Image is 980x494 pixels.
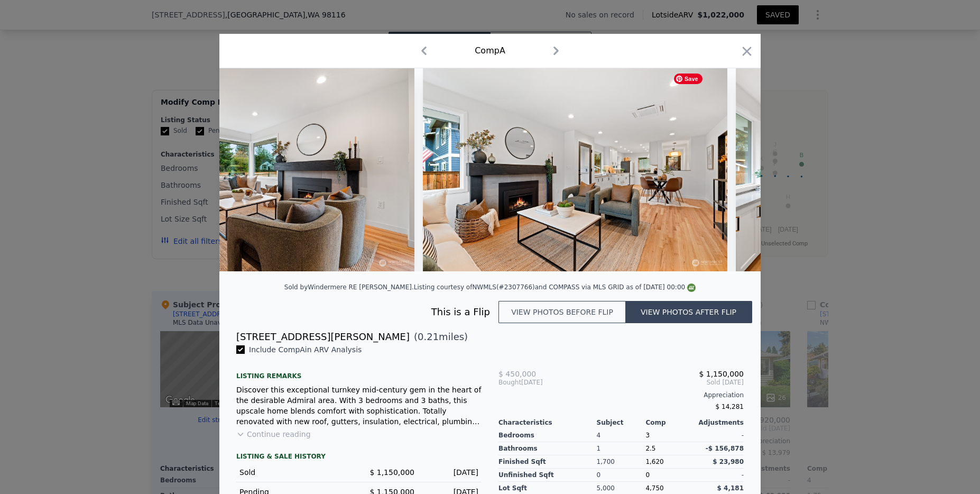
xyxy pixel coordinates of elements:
[597,455,646,469] div: 1,700
[716,403,744,410] span: $ 14,281
[625,301,752,323] button: View photos after flip
[498,370,536,378] span: $ 450,000
[236,385,482,427] div: Discover this exceptional turnkey mid-century gem in the heart of the desirable Admiral area. Wit...
[645,458,663,465] span: 1,620
[475,44,505,57] div: Comp A
[236,305,498,319] div: This is a Flip
[645,471,650,479] span: 0
[580,378,744,387] span: Sold [DATE]
[236,452,482,463] div: LISTING & SALE HISTORY
[423,68,727,271] img: Property Img
[597,418,646,427] div: Subject
[695,429,744,442] div: -
[645,418,695,427] div: Comp
[284,283,414,291] div: Sold by Windermere RE [PERSON_NAME] .
[236,429,311,440] button: Continue reading
[498,378,580,387] div: [DATE]
[110,68,414,271] img: Property Img
[713,458,744,465] span: $ 23,980
[498,301,625,323] button: View photos before flip
[498,418,597,427] div: Characteristics
[695,418,744,427] div: Adjustments
[597,429,646,442] div: 4
[645,432,650,439] span: 3
[706,445,744,452] span: -$ 156,878
[687,283,696,292] img: NWMLS Logo
[674,74,702,84] span: Save
[245,345,366,354] span: Include Comp A in ARV Analysis
[645,442,695,455] div: 2.5
[423,467,478,478] div: [DATE]
[498,442,597,455] div: Bathrooms
[236,363,482,380] div: Listing remarks
[369,468,414,477] span: $ 1,150,000
[498,429,597,442] div: Bedrooms
[236,330,410,344] div: [STREET_ADDRESS][PERSON_NAME]
[695,469,744,482] div: -
[498,378,521,387] span: Bought
[498,391,744,399] div: Appreciation
[410,330,468,344] span: ( miles)
[597,442,646,455] div: 1
[597,469,646,482] div: 0
[414,283,696,291] div: Listing courtesy of NWMLS (#2307766) and COMPASS via MLS GRID as of [DATE] 00:00
[498,469,597,482] div: Unfinished Sqft
[239,467,350,478] div: Sold
[645,484,663,492] span: 4,750
[717,484,744,492] span: $ 4,181
[418,331,439,342] span: 0.21
[498,455,597,469] div: Finished Sqft
[699,370,744,378] span: $ 1,150,000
